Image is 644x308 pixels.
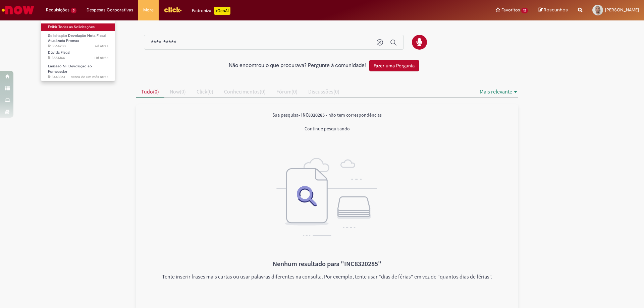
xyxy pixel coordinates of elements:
[48,33,106,44] span: Solicitação Devolução Nota Fiscal Atualizada Promax
[46,7,69,13] span: Requisições
[214,7,230,15] p: +GenAi
[87,7,133,13] span: Despesas Corporativas
[41,23,115,31] a: Exibir Todas as Solicitações
[369,60,419,71] button: Fazer uma Pergunta
[501,7,520,13] span: Favoritos
[164,5,182,15] img: click_logo_yellow_360x200.png
[605,7,639,13] span: [PERSON_NAME]
[48,50,70,55] span: Dúvida Fiscal
[94,55,108,60] span: 11d atrás
[1,3,35,17] img: ServiceNow
[143,7,154,13] span: More
[48,74,108,80] span: R13443361
[41,49,115,61] a: Aberto R13551366 : Dúvida Fiscal
[521,8,528,13] span: 12
[41,20,115,81] ul: Requisições
[229,63,366,69] h2: Não encontrou o que procurava? Pergunte à comunidade!
[94,55,108,60] time: 19/09/2025 15:42:52
[95,44,108,49] time: 24/09/2025 16:56:29
[71,74,108,79] time: 25/08/2025 10:26:12
[71,8,76,13] span: 3
[41,32,115,47] a: Aberto R13564233 : Solicitação Devolução Nota Fiscal Atualizada Promax
[538,7,568,13] a: Rascunhos
[48,55,108,61] span: R13551366
[95,44,108,49] span: 6d atrás
[48,64,92,74] span: Emissão NF Devolução ao Fornecedor
[192,7,230,15] div: Padroniza
[48,44,108,49] span: R13564233
[71,74,108,79] span: cerca de um mês atrás
[41,63,115,77] a: Aberto R13443361 : Emissão NF Devolução ao Fornecedor
[544,7,568,13] span: Rascunhos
